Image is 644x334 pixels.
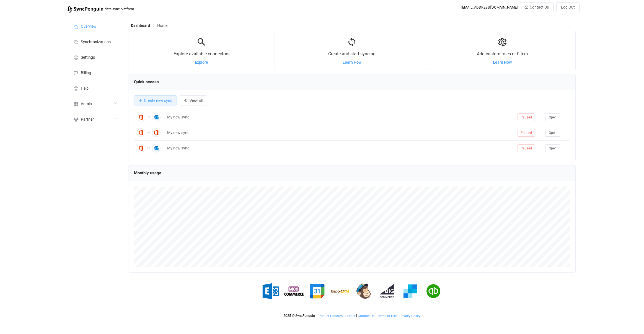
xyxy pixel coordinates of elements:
[67,18,123,34] a: Overview
[358,314,375,318] a: Contact Us
[561,5,575,9] span: Log Out
[399,314,420,318] span: Privacy Policy
[377,314,397,318] span: Terms of Use
[424,281,443,301] img: quickbooks.png
[530,5,549,9] span: Contact Us
[399,314,421,318] a: Privacy Policy
[67,80,123,96] a: Help
[180,95,207,105] button: View all
[131,24,167,27] div: Breadcrumb
[67,34,123,49] a: Synchronizations
[328,51,376,56] span: Create and start syncing
[343,60,361,64] a: Learn How
[67,65,123,80] a: Billing
[67,49,123,65] a: Settings
[461,5,518,9] div: [EMAIL_ADDRESS][DOMAIN_NAME]
[493,60,512,64] a: Learn How
[261,281,280,301] img: exchange.png
[174,51,229,56] span: Explore available connectors
[477,51,528,56] span: Add custom rules or filters
[144,98,172,103] span: Create new sync
[307,281,327,301] img: google.png
[377,314,397,318] a: Terms of Use
[81,24,97,29] span: Overview
[81,71,91,75] span: Billing
[400,281,420,301] img: sendgrid.png
[81,55,95,60] span: Settings
[556,2,580,12] button: Log Out
[190,98,203,103] span: View all
[131,23,150,28] span: Dashboard
[377,281,397,301] img: big-commerce.png
[316,314,317,318] span: |
[376,314,376,318] span: |
[81,117,94,122] span: Partner
[134,95,177,105] button: Create new sync
[356,314,357,318] span: |
[67,5,134,13] a: |data sync platform
[283,314,315,318] span: 2025 © SyncPenguin
[81,86,89,91] span: Help
[157,23,167,28] span: Home
[67,6,103,13] img: syncpenguin.svg
[520,2,554,12] button: Contact Us
[317,314,343,318] a: Product Updates
[358,314,374,318] span: Contact Us
[81,40,111,44] span: Synchronizations
[331,281,350,301] img: espo-crm.png
[134,170,161,175] span: Monthly usage
[398,314,399,318] span: |
[354,281,373,301] img: mailchimp.png
[81,102,92,106] span: Admin
[105,7,134,11] span: data sync platform
[284,281,304,301] img: woo-commerce.png
[134,79,159,84] span: Quick access
[195,60,208,64] a: Explore
[317,314,343,318] span: Product Updates
[103,5,105,13] span: |
[344,314,345,318] span: |
[345,314,355,318] a: Status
